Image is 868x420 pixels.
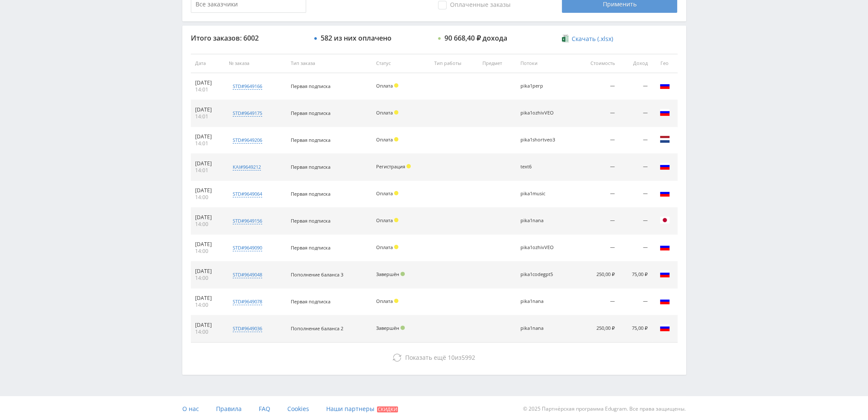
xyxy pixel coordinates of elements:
[619,127,652,154] td: —
[291,217,330,224] span: Первая подписка
[377,406,398,412] span: Скидки
[619,154,652,181] td: —
[562,35,613,43] a: Скачать (.xlsx)
[660,323,670,333] img: rus.png
[516,54,575,73] th: Потоки
[216,405,242,413] span: Правила
[619,73,652,100] td: —
[286,54,372,73] th: Тип заказа
[326,405,374,413] span: Наши партнеры
[574,181,619,208] td: —
[195,248,221,255] div: 14:00
[660,134,670,144] img: nld.png
[619,181,652,208] td: —
[394,191,398,195] span: Холд
[195,302,221,308] div: 14:00
[448,353,455,361] span: 10
[191,54,225,73] th: Дата
[233,83,262,90] div: std#9649166
[233,137,262,144] div: std#9649206
[660,296,670,306] img: rus.png
[376,298,393,304] span: Оплата
[376,217,393,223] span: Оплата
[520,191,559,197] div: pika1music
[195,241,221,248] div: [DATE]
[195,214,221,221] div: [DATE]
[619,261,652,288] td: 75,00 ₽
[520,110,559,116] div: pika1ozhivVEO
[520,299,559,304] div: pika1nana
[291,325,343,332] span: Пополнение баланса 2
[574,100,619,127] td: —
[619,208,652,235] td: —
[394,83,398,88] span: Холд
[376,163,405,170] span: Регистрация
[195,295,221,302] div: [DATE]
[233,244,262,251] div: std#9649090
[660,242,670,252] img: rus.png
[619,288,652,315] td: —
[619,100,652,127] td: —
[660,188,670,198] img: rus.png
[574,261,619,288] td: 250,00 ₽
[562,34,569,43] img: xlsx
[574,154,619,181] td: —
[520,326,559,331] div: pika1nana
[195,133,221,140] div: [DATE]
[182,405,199,413] span: О нас
[233,298,262,305] div: std#9649078
[191,349,678,366] button: Показать ещё 10из5992
[660,215,670,225] img: jpn.png
[572,35,613,42] span: Скачать (.xlsx)
[233,191,262,197] div: std#9649064
[400,326,405,330] span: Подтвержден
[520,218,559,223] div: pika1nana
[291,110,330,116] span: Первая подписка
[195,113,221,120] div: 14:01
[287,405,309,413] span: Cookies
[195,167,221,174] div: 14:01
[400,272,405,276] span: Подтвержден
[291,83,330,89] span: Первая подписка
[660,269,670,279] img: rus.png
[291,137,330,143] span: Первая подписка
[660,107,670,117] img: rus.png
[430,54,478,73] th: Тип работы
[462,353,475,361] span: 5992
[233,217,262,224] div: std#9649156
[478,54,516,73] th: Предмет
[195,194,221,201] div: 14:00
[195,322,221,329] div: [DATE]
[574,54,619,73] th: Стоимость
[376,271,399,277] span: Завершён
[376,190,393,197] span: Оплата
[394,218,398,222] span: Холд
[574,315,619,342] td: 250,00 ₽
[394,110,398,115] span: Холд
[195,160,221,167] div: [DATE]
[406,164,411,168] span: Холд
[191,34,306,42] div: Итого заказов: 6002
[619,54,652,73] th: Доход
[574,73,619,100] td: —
[660,161,670,171] img: rus.png
[376,109,393,116] span: Оплата
[233,271,262,278] div: std#9649048
[195,140,221,147] div: 14:01
[574,208,619,235] td: —
[376,136,393,143] span: Оплата
[405,353,475,361] span: из
[652,54,678,73] th: Гео
[574,235,619,261] td: —
[520,137,559,143] div: pika1shortveo3
[394,299,398,303] span: Холд
[195,329,221,335] div: 14:00
[291,191,330,197] span: Первая подписка
[195,187,221,194] div: [DATE]
[520,272,559,277] div: pika1codegpt5
[195,86,221,93] div: 14:01
[233,325,262,332] div: std#9649036
[259,405,270,413] span: FAQ
[520,83,559,89] div: pika1perp
[195,79,221,86] div: [DATE]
